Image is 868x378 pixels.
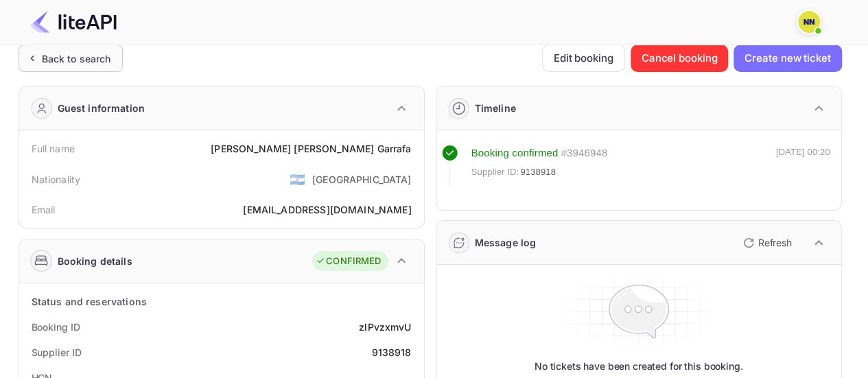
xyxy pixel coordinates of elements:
[32,202,56,217] div: Email
[211,141,411,156] div: [PERSON_NAME] [PERSON_NAME] Garrafa
[243,202,411,217] div: [EMAIL_ADDRESS][DOMAIN_NAME]
[32,294,147,309] div: Status and reservations
[475,101,516,115] div: Timeline
[520,165,556,179] span: 9138918
[542,45,625,72] button: Edit booking
[735,232,797,254] button: Refresh
[58,254,132,268] div: Booking details
[58,101,145,115] div: Guest information
[471,145,559,161] div: Booking confirmed
[776,145,830,185] div: [DATE] 00:20
[798,11,820,33] img: N/A N/A
[316,255,381,268] div: CONFIRMED
[290,167,305,191] span: United States
[32,320,80,334] div: Booking ID
[471,165,519,179] span: Supplier ID:
[32,141,75,156] div: Full name
[359,320,411,334] div: zlPvzxmvU
[561,145,607,161] div: # 3946948
[32,172,81,187] div: Nationality
[32,345,82,359] div: Supplier ID
[734,45,841,72] button: Create new ticket
[535,359,743,373] p: No tickets have been created for this booking.
[371,345,411,359] div: 9138918
[42,51,111,66] div: Back to search
[758,235,792,250] p: Refresh
[312,172,412,187] div: [GEOGRAPHIC_DATA]
[30,11,117,33] img: LiteAPI Logo
[631,45,729,72] button: Cancel booking
[475,235,537,250] div: Message log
